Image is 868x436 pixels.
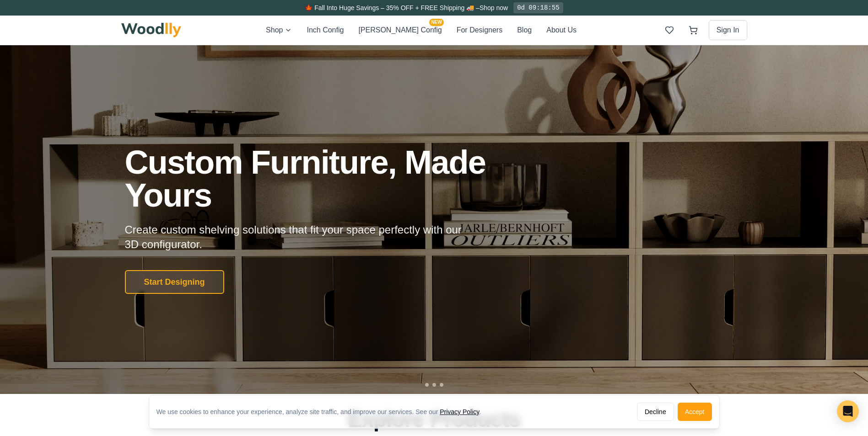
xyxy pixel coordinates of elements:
[429,19,443,26] span: NEW
[305,4,479,11] span: 🍁 Fall Into Huge Savings – 35% OFF + FREE Shipping 🚚 –
[546,24,577,36] button: About Us
[440,408,479,415] a: Privacy Policy
[637,403,674,421] button: Decline
[125,146,535,212] h1: Custom Furniture, Made Yours
[266,24,292,36] button: Shop
[121,23,182,37] img: Woodlly
[709,20,747,40] button: Sign In
[125,223,476,252] p: Create custom shelving solutions that fit your space perfectly with our 3D configurator.
[837,400,859,422] div: Open Intercom Messenger
[156,407,489,416] div: We use cookies to enhance your experience, analyze site traffic, and improve our services. See our .
[457,24,502,36] button: For Designers
[358,24,442,36] button: [PERSON_NAME] ConfigNEW
[480,4,508,11] a: Shop now
[678,403,712,421] button: Accept
[125,270,224,294] button: Start Designing
[307,24,344,36] button: Inch Config
[517,24,532,36] button: Blog
[513,2,563,13] div: 0d 09:18:55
